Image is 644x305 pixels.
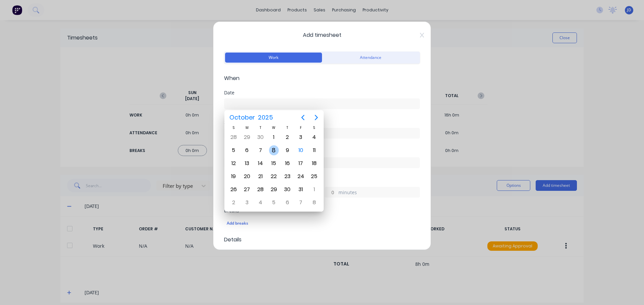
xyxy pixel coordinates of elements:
span: Details [224,236,420,244]
div: Finish time [224,149,420,154]
div: T [281,125,294,131]
button: Next page [310,111,323,124]
div: Saturday, October 11, 2025 [309,145,319,155]
div: Tuesday, November 4, 2025 [255,198,265,208]
div: S [308,125,321,131]
div: Thursday, October 9, 2025 [282,145,292,155]
div: Sunday, November 2, 2025 [228,198,238,208]
div: Thursday, October 23, 2025 [282,171,292,181]
span: Add timesheet [224,31,420,39]
div: Tuesday, September 30, 2025 [255,132,265,142]
div: Saturday, October 4, 2025 [309,132,319,142]
div: F [294,125,308,131]
div: Friday, November 7, 2025 [296,198,306,208]
div: Breaks [224,208,420,213]
span: October [228,111,256,124]
div: Sunday, October 26, 2025 [228,184,238,195]
div: Date [224,90,420,95]
div: Saturday, October 25, 2025 [309,171,319,181]
div: Monday, October 6, 2025 [242,145,252,155]
div: Wednesday, October 22, 2025 [269,171,279,181]
div: T [254,125,267,131]
div: Monday, October 27, 2025 [242,184,252,195]
div: Wednesday, October 29, 2025 [269,184,279,195]
div: Tuesday, October 21, 2025 [255,171,265,181]
button: Work [225,53,322,63]
div: Tuesday, October 28, 2025 [255,184,265,195]
div: Today, Friday, October 10, 2025 [296,145,306,155]
button: Attendance [322,53,419,63]
div: Wednesday, November 5, 2025 [269,198,279,208]
div: Hours worked [224,179,420,183]
div: Friday, October 3, 2025 [296,132,306,142]
div: M [240,125,254,131]
div: Saturday, November 1, 2025 [309,184,319,195]
div: Monday, September 29, 2025 [242,132,252,142]
div: Saturday, October 18, 2025 [309,158,319,168]
div: Saturday, November 8, 2025 [309,198,319,208]
div: Add breaks [227,219,417,228]
div: Friday, October 24, 2025 [296,171,306,181]
div: S [227,125,240,131]
div: Monday, November 3, 2025 [242,198,252,208]
div: Monday, October 20, 2025 [242,171,252,181]
div: Sunday, October 19, 2025 [228,171,238,181]
div: Wednesday, October 15, 2025 [269,158,279,168]
span: 2025 [256,111,274,124]
div: Thursday, October 16, 2025 [282,158,292,168]
div: Friday, October 31, 2025 [296,184,306,195]
div: Tuesday, October 14, 2025 [255,158,265,168]
div: Sunday, September 28, 2025 [228,132,238,142]
div: Sunday, October 12, 2025 [228,158,238,168]
div: Start time [224,120,420,125]
div: Friday, October 17, 2025 [296,158,306,168]
div: Sunday, October 5, 2025 [228,145,238,155]
label: minutes [338,189,420,197]
button: October2025 [225,111,277,124]
div: Wednesday, October 8, 2025 [269,145,279,155]
button: Previous page [296,111,310,124]
div: Tuesday, October 7, 2025 [255,145,265,155]
div: W [267,125,280,131]
div: Monday, October 13, 2025 [242,158,252,168]
div: Thursday, October 2, 2025 [282,132,292,142]
div: Thursday, November 6, 2025 [282,198,292,208]
div: Wednesday, October 1, 2025 [269,132,279,142]
input: 0 [325,187,337,197]
div: Thursday, October 30, 2025 [282,184,292,195]
span: When [224,74,420,82]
